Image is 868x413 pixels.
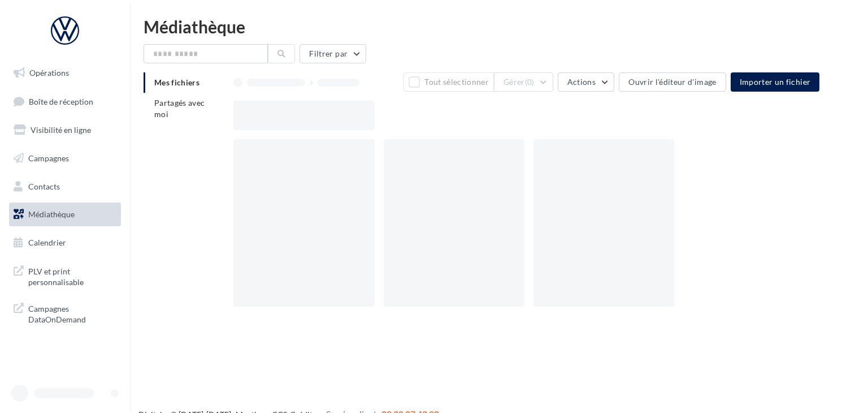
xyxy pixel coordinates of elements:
[7,203,123,226] a: Médiathèque
[28,181,60,191] span: Contacts
[619,72,726,92] button: Ouvrir l'éditeur d'image
[567,77,596,87] span: Actions
[29,96,93,106] span: Boîte de réception
[144,18,854,35] div: Médiathèque
[7,118,123,142] a: Visibilité en ligne
[28,301,116,325] span: Campagnes DataOnDemand
[300,44,366,63] button: Filtrer par
[494,72,553,92] button: Gérer(0)
[28,238,66,247] span: Calendrier
[28,264,116,288] span: PLV et print personnalisable
[731,72,820,92] button: Importer un fichier
[154,78,199,87] span: Mes fichiers
[7,89,123,114] a: Boîte de réception
[403,72,494,92] button: Tout sélectionner
[525,78,535,87] span: (0)
[7,147,123,170] a: Campagnes
[558,72,614,92] button: Actions
[7,259,123,292] a: PLV et print personnalisable
[740,77,811,87] span: Importer un fichier
[7,231,123,255] a: Calendrier
[31,125,91,135] span: Visibilité en ligne
[7,296,123,330] a: Campagnes DataOnDemand
[154,98,205,119] span: Partagés avec moi
[7,61,123,85] a: Opérations
[28,209,75,219] span: Médiathèque
[28,153,69,163] span: Campagnes
[7,175,123,199] a: Contacts
[29,68,69,78] span: Opérations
